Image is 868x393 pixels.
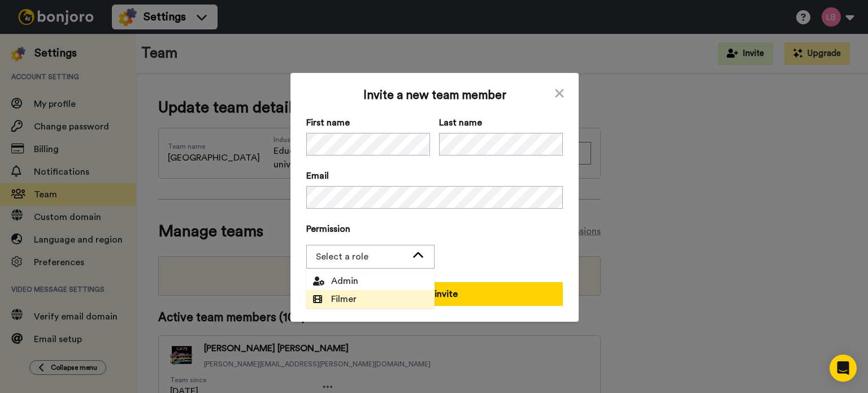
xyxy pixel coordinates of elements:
[306,222,563,236] span: Permission
[306,282,563,306] button: Send invite
[316,250,407,264] div: Select a role
[306,169,563,183] span: Email
[313,292,357,306] span: Filmer
[313,274,358,288] span: Admin
[830,355,857,382] div: Open Intercom Messenger
[306,89,563,102] span: Invite a new team member
[439,116,563,129] span: Last name
[306,116,430,129] span: First name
